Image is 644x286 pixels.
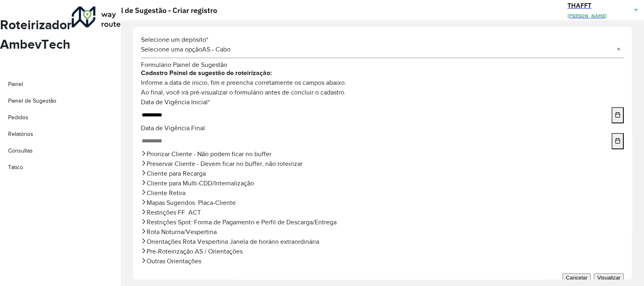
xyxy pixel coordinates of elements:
[141,178,624,188] a: Cliente para Multi-CDD/Internalização
[147,161,303,167] span: Preservar Cliente - Devem ficar no buffer, não roteirizar
[141,68,624,97] div: Informe a data de inicio, fim e preencha corretamente os campos abaixo. Ao final, você irá pré-vi...
[8,113,28,122] span: Pedidos
[147,248,243,255] span: Pre-Roteirização AS / Orientações
[141,247,624,256] a: Pre-Roteirização AS / Orientações
[141,69,272,76] strong: Cadastro Painel de sugestão de roteirização:
[141,62,227,68] span: Formulário Painel de Sugestão
[8,146,33,155] span: Consultas
[141,208,624,217] a: Restrições FF: ACT
[8,80,23,88] span: Painel
[141,169,624,178] a: Cliente para Recarga
[147,258,201,264] span: Outras Orientações
[147,170,206,177] span: Cliente para Recarga
[147,229,217,235] span: Rota Noturna/Vespertina
[147,200,236,206] span: Mapas Sugeridos: Placa-Cliente
[8,97,56,105] span: Painel de Sugestão
[617,45,624,54] span: Clear all
[147,180,254,187] span: Cliente para Multi-CDD/Internalização
[147,190,186,196] span: Cliente Retira
[141,36,208,43] label: Selecione um depósito
[147,151,271,157] span: Priorizar Cliente - Não podem ficar no buffer
[141,256,624,266] a: Outras Orientações
[563,273,591,282] button: Cancelar
[147,219,337,226] span: Restrições Spot: Forma de Pagamento e Perfil de Descarga/Entrega
[567,0,628,10] h3: THAFFT
[141,217,624,227] a: Restrições Spot: Forma de Pagamento e Perfil de Descarga/Entrega
[141,99,210,105] label: Data de Vigência Inicial
[141,227,624,237] a: Rota Noturna/Vespertina
[94,5,217,16] h2: Painel de Sugestão - Criar registro
[141,159,624,169] a: Preservar Cliente - Devem ficar no buffer, não roteirizar
[567,13,607,19] span: [PERSON_NAME]
[594,273,624,282] button: Visualizar
[567,0,644,20] a: THAFFT[PERSON_NAME]
[612,107,624,123] button: Choose Date
[141,149,624,159] a: Priorizar Cliente - Não podem ficar no buffer
[147,239,319,245] span: Orientações Rota Vespertina Janela de horário extraordinária
[141,198,624,208] a: Mapas Sugeridos: Placa-Cliente
[612,133,624,149] button: Choose Date
[141,125,205,131] label: Data de Vigência Final
[8,163,23,172] span: Tático
[141,237,624,247] a: Orientações Rota Vespertina Janela de horário extraordinária
[566,275,587,281] span: Cancelar
[147,209,201,216] span: Restrições FF: ACT
[8,130,33,138] span: Relatórios
[597,275,621,281] span: Visualizar
[141,188,624,198] a: Cliente Retira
